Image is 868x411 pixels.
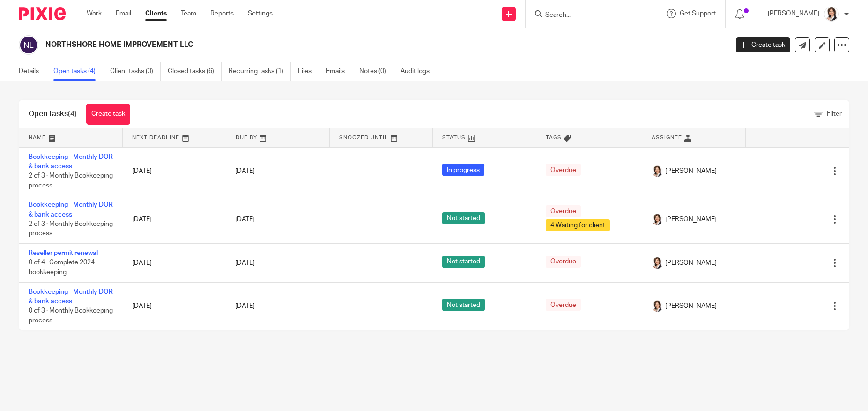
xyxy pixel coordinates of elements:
span: Filter [827,111,842,117]
img: BW%20Website%203%20-%20square.jpg [652,300,663,312]
a: Details [19,62,46,81]
a: Client tasks (0) [110,62,161,81]
span: [PERSON_NAME] [665,215,717,224]
img: BW%20Website%203%20-%20square.jpg [652,214,663,225]
a: Notes (0) [359,62,393,81]
span: Not started [442,256,485,268]
span: Not started [442,299,485,311]
span: In progress [442,164,484,176]
img: BW%20Website%203%20-%20square.jpg [824,7,839,22]
td: [DATE] [123,282,226,330]
img: svg%3E [19,35,38,55]
a: Create task [86,104,130,125]
span: Not started [442,212,485,224]
td: [DATE] [123,195,226,244]
span: Tags [546,135,562,140]
span: Overdue [546,164,581,176]
input: Search [544,11,629,20]
a: Clients [145,9,167,18]
span: Overdue [546,299,581,311]
a: Reports [210,9,234,18]
a: Bookkeeping - Monthly DOR & bank access [29,154,113,170]
a: Closed tasks (6) [168,62,222,81]
h2: NORTHSHORE HOME IMPROVEMENT LLC [45,40,586,50]
span: [DATE] [235,168,255,174]
span: Get Support [680,10,716,17]
a: Audit logs [401,62,437,81]
img: Pixie [19,7,66,20]
a: Email [116,9,131,18]
a: Bookkeeping - Monthly DOR & bank access [29,202,113,217]
span: 2 of 3 · Monthly Bookkeeping process [29,221,113,237]
a: Files [298,62,319,81]
a: Settings [248,9,273,18]
a: Open tasks (4) [53,62,103,81]
span: Overdue [546,256,581,268]
p: [PERSON_NAME] [768,9,819,18]
span: [DATE] [235,303,255,309]
span: 2 of 3 · Monthly Bookkeeping process [29,172,113,189]
img: BW%20Website%203%20-%20square.jpg [652,165,663,177]
a: Recurring tasks (1) [229,62,291,81]
a: Team [181,9,196,18]
span: Status [442,135,466,140]
a: Create task [736,37,790,52]
h1: Open tasks [29,109,77,119]
span: 4 Waiting for client [546,219,610,231]
span: [DATE] [235,216,255,223]
span: [PERSON_NAME] [665,301,717,311]
span: Overdue [546,205,581,217]
span: (4) [68,110,77,118]
img: BW%20Website%203%20-%20square.jpg [652,257,663,269]
span: 0 of 3 · Monthly Bookkeeping process [29,307,113,324]
span: 0 of 4 · Complete 2024 bookkeeping [29,260,95,276]
td: [DATE] [123,244,226,282]
span: [PERSON_NAME] [665,166,717,176]
td: [DATE] [123,147,226,195]
a: Reseller permit renewal [29,250,98,256]
span: [PERSON_NAME] [665,258,717,268]
a: Work [87,9,102,18]
span: [DATE] [235,260,255,266]
a: Emails [326,62,352,81]
a: Bookkeeping - Monthly DOR & bank access [29,289,113,305]
span: Snoozed Until [339,135,388,140]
